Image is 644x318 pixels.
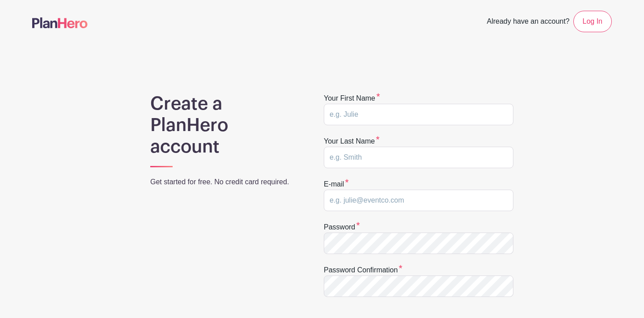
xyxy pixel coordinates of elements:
[324,136,380,147] label: Your last name
[324,179,349,190] label: E-mail
[32,17,88,28] img: logo-507f7623f17ff9eddc593b1ce0a138ce2505c220e1c5a4e2b4648c50719b7d32.svg
[150,177,301,187] p: Get started for free. No credit card required.
[324,190,513,211] input: e.g. julie@eventco.com
[150,93,301,157] h1: Create a PlanHero account
[487,13,570,32] span: Already have an account?
[324,222,360,233] label: Password
[573,11,612,32] a: Log In
[324,265,402,276] label: Password confirmation
[324,93,380,104] label: Your first name
[324,104,513,125] input: e.g. Julie
[324,147,513,168] input: e.g. Smith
